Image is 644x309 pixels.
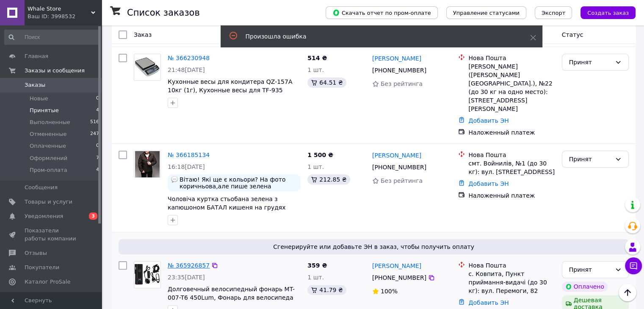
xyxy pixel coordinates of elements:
[370,161,428,173] div: [PHONE_NUMBER]
[134,261,161,288] a: Фото товару
[307,274,324,281] span: 1 шт.
[30,166,67,174] span: Пром-оплата
[468,117,509,124] a: Добавить ЭН
[30,130,66,138] span: Отмененные
[25,67,85,74] span: Заказы и сообщения
[171,176,178,183] img: :speech_balloon:
[25,198,72,206] span: Товары и услуги
[168,196,285,211] a: Чоловіча куртка стьобана зелена з капюшоном БАТАЛ кишеня на грудях
[180,176,297,190] span: Вітаю! Які ще є кольори? На фото коричньова,але пише зелена
[307,163,324,170] span: 1 шт.
[372,262,421,270] a: [PERSON_NAME]
[96,166,99,174] span: 4
[370,64,428,76] div: [PHONE_NUMBER]
[30,95,48,102] span: Новые
[30,142,66,150] span: Оплаченные
[468,62,555,113] div: [PERSON_NAME] ([PERSON_NAME][GEOGRAPHIC_DATA].), №22 (до 30 кг на одно место): [STREET_ADDRESS][P...
[468,299,509,306] a: Добавить ЭН
[168,262,210,269] a: № 365926857
[168,78,292,102] a: Кухонные весы для кондитера QZ-157A 10кг (1г), Кухонные весы для TF-935 взвешивания продуктов
[90,130,99,138] span: 247
[569,154,611,164] div: Принят
[90,119,99,126] span: 516
[542,10,565,16] span: Экспорт
[468,159,555,176] div: смт. Войнилів, №1 (до 30 кг): вул. [STREET_ADDRESS]
[569,58,611,67] div: Принят
[468,261,555,270] div: Нова Пошта
[134,31,152,38] span: Заказ
[572,9,636,16] a: Создать заказ
[307,174,350,185] div: 212.85 ₴
[122,243,625,251] span: Сгенерируйте или добавьте ЭН в заказ, чтобы получить оплату
[28,5,91,13] span: Whale Store
[370,272,428,284] div: [PHONE_NUMBER]
[468,270,555,295] div: с. Ковпита, Пункт приймання-видачі (до 30 кг): вул. Перемоги, 82
[326,6,438,19] button: Скачать отчет по пром-оплате
[168,152,210,158] a: № 366185134
[587,10,629,16] span: Создать заказ
[168,274,205,281] span: 23:35[DATE]
[468,128,555,137] div: Наложенный платеж
[134,151,161,178] a: Фото товару
[468,191,555,200] div: Наложенный платеж
[372,151,421,160] a: [PERSON_NAME]
[307,152,333,158] span: 1 500 ₴
[30,107,59,114] span: Принятые
[535,6,572,19] button: Экспорт
[30,119,70,126] span: Выполненные
[96,95,99,102] span: 0
[96,142,99,150] span: 0
[468,180,509,187] a: Добавить ЭН
[307,285,346,295] div: 41.79 ₴
[468,151,555,159] div: Нова Пошта
[580,6,636,19] button: Создать заказ
[25,278,70,286] span: Каталог ProSale
[307,55,327,61] span: 514 ₴
[168,66,205,73] span: 21:48[DATE]
[96,107,99,114] span: 4
[562,31,583,38] span: Статус
[25,249,47,257] span: Отзывы
[307,66,324,73] span: 1 шт.
[562,281,608,292] div: Оплачено
[28,13,102,20] div: Ваш ID: 3998532
[307,262,327,269] span: 359 ₴
[25,212,63,220] span: Уведомления
[246,32,509,41] div: Произошла ошибка
[96,154,99,162] span: 7
[134,54,160,80] img: Фото товару
[468,54,555,62] div: Нова Пошта
[25,184,58,191] span: Сообщения
[625,257,642,274] button: Чат с покупателем
[569,265,611,274] div: Принят
[25,81,45,89] span: Заказы
[25,264,59,271] span: Покупатели
[446,6,526,19] button: Управление статусами
[453,10,520,16] span: Управление статусами
[381,177,423,184] span: Без рейтинга
[372,54,421,63] a: [PERSON_NAME]
[381,80,423,87] span: Без рейтинга
[30,154,67,162] span: Оформлений
[89,212,97,220] span: 3
[4,30,100,45] input: Поиск
[168,163,205,170] span: 16:18[DATE]
[127,8,200,18] h1: Список заказов
[168,55,210,61] a: № 366230948
[134,54,161,81] a: Фото товару
[619,284,636,301] button: Наверх
[332,9,431,17] span: Скачать отчет по пром-оплате
[307,77,346,88] div: 64.51 ₴
[381,288,398,295] span: 100%
[25,52,48,60] span: Главная
[25,227,78,242] span: Показатели работы компании
[135,151,160,177] img: Фото товару
[134,262,160,288] img: Фото товару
